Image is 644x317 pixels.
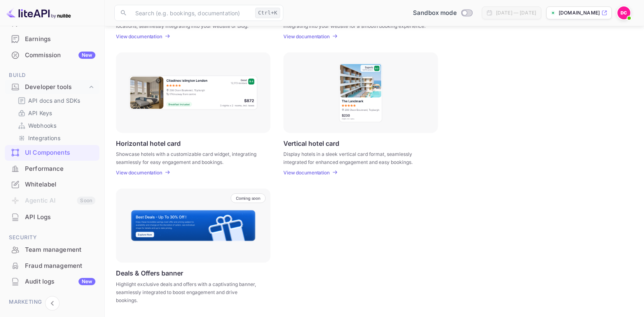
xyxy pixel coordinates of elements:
[116,170,165,176] a: View documentation
[5,31,99,46] a: Earnings
[283,139,339,147] p: Vertical hotel card
[5,145,99,160] a: UI Components
[14,120,96,131] div: Webhooks
[283,170,330,176] p: View documentation
[116,33,162,39] p: View documentation
[18,121,93,130] a: Webhooks
[5,177,99,192] a: Whitelabel
[5,233,99,242] span: Security
[5,48,99,62] a: CommissionNew
[45,296,60,311] button: Collapse navigation
[5,48,99,63] div: CommissionNew
[25,277,95,286] div: Audit logs
[25,164,95,174] div: Performance
[5,274,99,290] div: Audit logsNew
[255,8,280,18] div: Ctrl+K
[5,177,99,193] div: Whitelabel
[5,161,99,176] a: Performance
[413,8,457,18] span: Sandbox mode
[5,80,99,94] div: Developer tools
[5,258,99,274] div: Fraud management
[283,33,330,39] p: View documentation
[25,35,95,44] div: Earnings
[6,6,71,19] img: LiteAPI logo
[5,242,99,257] a: Team management
[339,62,383,123] img: Vertical hotel card Frame
[236,196,260,201] p: Coming soon
[25,148,95,157] div: UI Components
[18,96,93,105] a: API docs and SDKs
[5,274,99,289] a: Audit logsNew
[283,170,332,176] a: View documentation
[5,209,99,224] a: API Logs
[18,109,93,117] a: API Keys
[28,121,56,130] p: Webhooks
[14,95,96,106] div: API docs and SDKs
[617,6,630,19] img: Dale Castaldi
[116,33,165,39] a: View documentation
[116,14,260,29] p: Our interactive map widget lets users easily explore hotel locations, seamlessly integrating into...
[5,161,99,177] div: Performance
[5,298,99,307] span: Marketing
[28,134,60,142] p: Integrations
[5,258,99,273] a: Fraud management
[28,96,80,105] p: API docs and SDKs
[25,245,95,255] div: Team management
[25,83,87,92] div: Developer tools
[283,14,428,29] p: The search bar widget lets users easily find hotels, seamlessly integrating into your website for...
[25,213,95,222] div: API Logs
[496,9,536,17] div: [DATE] — [DATE]
[28,109,52,117] p: API Keys
[283,150,428,165] p: Display hotels in a sleek vertical card format, seamlessly integrated for enhanced engagement and...
[128,75,258,110] img: Horizontal hotel card Frame
[14,107,96,119] div: API Keys
[116,139,181,147] p: Horizontal hotel card
[116,170,162,176] p: View documentation
[5,242,99,258] div: Team management
[116,280,260,305] p: Highlight exclusive deals and offers with a captivating banner, seamlessly integrated to boost en...
[130,209,256,242] img: Banner Frame
[559,9,600,17] p: [DOMAIN_NAME]
[25,51,95,60] div: Commission
[25,180,95,189] div: Whitelabel
[5,145,99,161] div: UI Components
[5,16,99,31] a: Customers
[18,134,93,142] a: Integrations
[410,8,475,18] div: Switch to Production mode
[5,71,99,80] span: Build
[130,5,252,21] input: Search (e.g. bookings, documentation)
[14,132,96,144] div: Integrations
[116,150,260,165] p: Showcase hotels with a customizable card widget, integrating seamlessly for easy engagement and b...
[78,52,95,59] div: New
[5,31,99,47] div: Earnings
[78,278,95,285] div: New
[283,33,332,39] a: View documentation
[116,269,183,277] p: Deals & Offers banner
[5,209,99,225] div: API Logs
[25,261,95,271] div: Fraud management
